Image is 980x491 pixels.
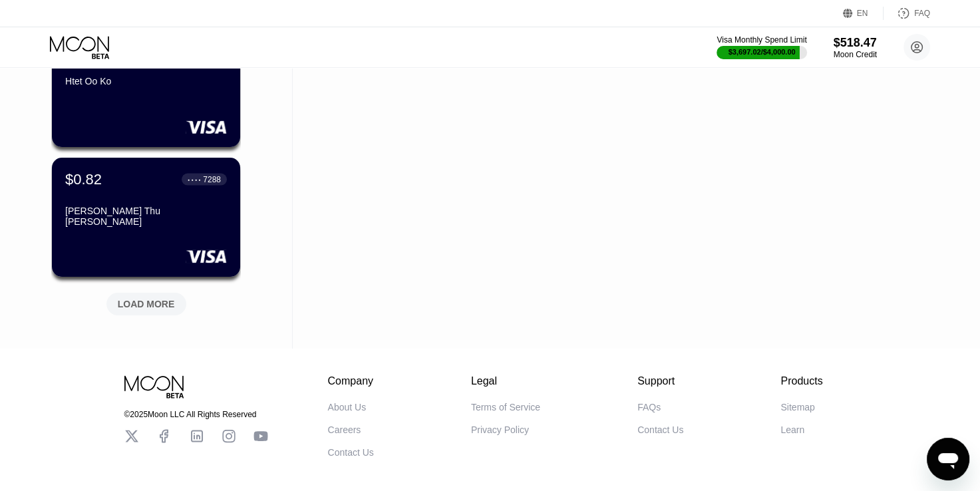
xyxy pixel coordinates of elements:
div: Terms of Service [471,402,540,412]
div: About Us [328,402,367,412]
div: Privacy Policy [471,424,529,435]
iframe: Button to launch messaging window [927,438,969,480]
div: Support [637,375,683,387]
div: Careers [328,424,361,435]
div: LOAD MORE [118,298,175,310]
div: EN [843,7,884,20]
div: Learn [780,424,804,435]
div: Legal [471,375,540,387]
div: LOAD MORE [96,287,196,315]
div: Sitemap [780,402,814,412]
div: Company [328,375,374,387]
div: Visa Monthly Spend Limit$3,697.02/$4,000.00 [717,35,806,59]
div: ● ● ● ● [188,178,201,182]
div: FAQs [637,402,661,412]
div: Moon Credit [834,50,877,59]
div: $0.82 [65,171,102,188]
div: Contact Us [328,447,374,458]
div: $0.82● ● ● ●7288[PERSON_NAME] Thu [PERSON_NAME] [52,158,240,277]
div: $518.47Moon Credit [834,36,877,59]
div: FAQ [884,7,930,20]
div: 7288 [203,175,221,184]
div: $518.47 [834,36,877,50]
div: FAQ [914,9,930,18]
div: Htet Oo Ko [65,76,227,86]
div: Contact Us [637,424,683,435]
div: Visa Monthly Spend Limit [717,35,806,45]
div: © 2025 Moon LLC All Rights Reserved [124,410,268,419]
div: EN [857,9,868,18]
div: $3,697.02 / $4,000.00 [729,48,796,56]
div: [PERSON_NAME] Thu [PERSON_NAME] [65,206,227,227]
div: $0.07● ● ● ●4772Htet Oo Ko [52,28,240,147]
div: Products [780,375,822,387]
